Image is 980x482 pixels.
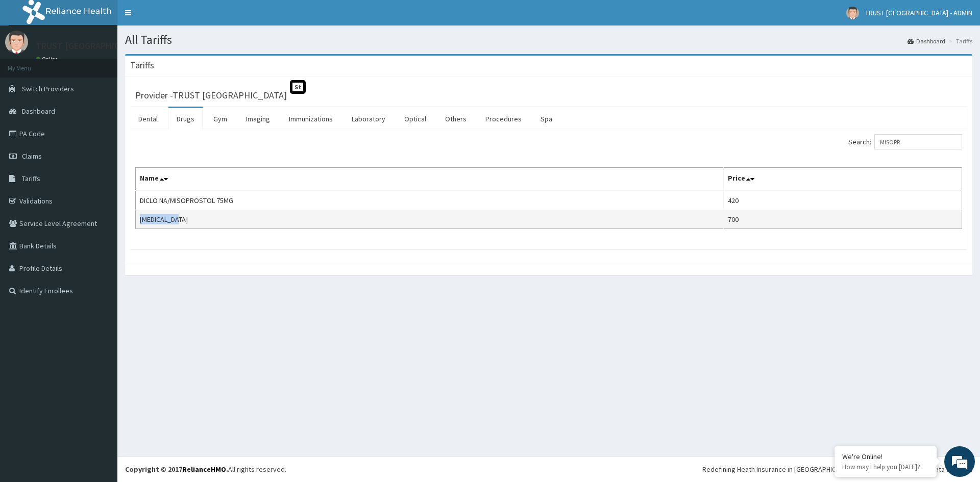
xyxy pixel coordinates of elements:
[946,37,972,45] li: Tariffs
[36,41,182,50] p: TRUST [GEOGRAPHIC_DATA] - ADMIN
[238,108,278,130] a: Imaging
[477,108,530,130] a: Procedures
[167,5,192,30] div: Minimize live chat window
[117,456,980,482] footer: All rights reserved.
[136,210,724,229] td: [MEDICAL_DATA]
[135,91,287,100] h3: Provider - TRUST [GEOGRAPHIC_DATA]
[874,134,962,149] input: Search:
[724,191,962,210] td: 420
[205,108,235,130] a: Gym
[281,108,341,130] a: Immunizations
[125,465,228,474] strong: Copyright © 2017 .
[848,134,962,149] label: Search:
[19,51,41,77] img: d_794563401_company_1708531726252_794563401
[908,37,945,45] a: Dashboard
[22,107,55,116] span: Dashboard
[53,57,171,70] div: Chat with us now
[5,31,28,54] img: User Image
[437,108,475,130] a: Others
[168,108,203,130] a: Drugs
[5,278,194,314] textarea: Type your message and hit 'Enter'
[846,7,859,19] img: User Image
[36,56,60,63] a: Online
[22,84,74,93] span: Switch Providers
[842,452,929,461] div: We're Online!
[290,80,306,94] span: St
[136,168,724,191] th: Name
[724,210,962,229] td: 700
[724,168,962,191] th: Price
[130,108,166,130] a: Dental
[125,33,972,46] h1: All Tariffs
[130,61,154,70] h3: Tariffs
[136,191,724,210] td: DICLO NA/MISOPROSTOL 75MG
[182,465,226,474] a: RelianceHMO
[22,151,42,161] span: Claims
[22,174,40,183] span: Tariffs
[59,129,141,232] span: We're online!
[532,108,560,130] a: Spa
[702,464,972,474] div: Redefining Heath Insurance in [GEOGRAPHIC_DATA] using Telemedicine and Data Science!
[396,108,434,130] a: Optical
[842,463,929,471] p: How may I help you today?
[865,8,972,17] span: TRUST [GEOGRAPHIC_DATA] - ADMIN
[344,108,394,130] a: Laboratory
